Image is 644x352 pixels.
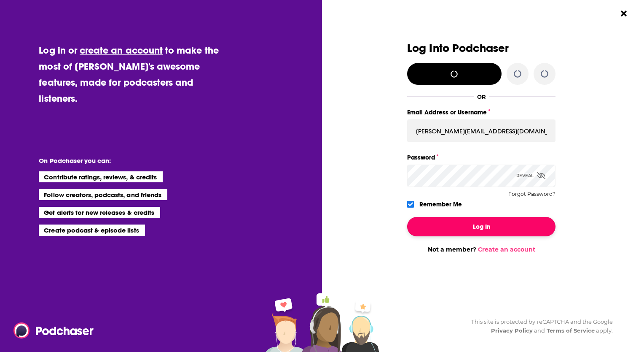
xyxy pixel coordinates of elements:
div: OR [477,93,486,100]
label: Email Address or Username [407,107,555,118]
img: Podchaser - Follow, Share and Rate Podcasts [13,322,94,338]
a: create an account [80,44,163,56]
a: Create an account [478,246,535,253]
h3: Log Into Podchaser [407,42,555,54]
button: Forgot Password? [508,191,555,197]
li: Get alerts for new releases & credits [39,207,160,218]
label: Remember Me [419,199,462,210]
a: Terms of Service [547,327,595,334]
input: Email Address or Username [407,119,555,142]
div: Not a member? [407,246,555,253]
li: Create podcast & episode lists [39,225,145,236]
a: Privacy Policy [491,327,533,334]
a: Podchaser - Follow, Share and Rate Podcasts [13,322,88,338]
button: Log In [407,217,555,236]
div: This site is protected by reCAPTCHA and the Google and apply. [464,317,613,335]
label: Password [407,152,555,163]
button: Close Button [616,5,632,22]
div: Reveal [516,165,545,187]
li: Follow creators, podcasts, and friends [39,189,167,200]
li: On Podchaser you can: [39,157,207,165]
li: Contribute ratings, reviews, & credits [39,171,163,182]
